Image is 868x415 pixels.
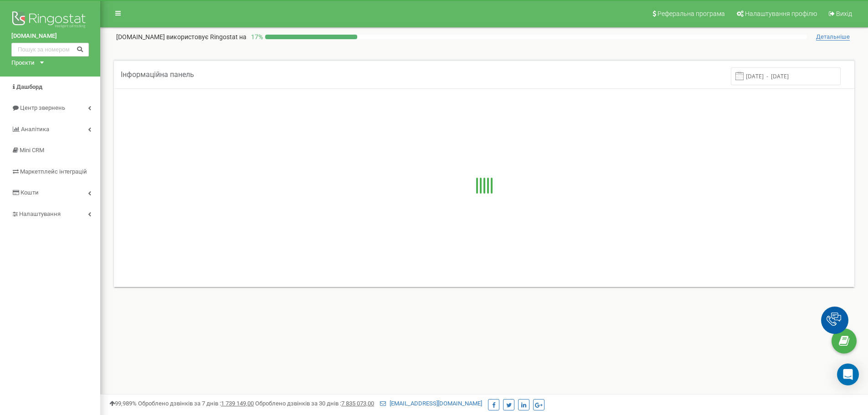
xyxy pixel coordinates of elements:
[11,9,89,32] img: Ringostat logo
[121,70,194,79] span: Інформаційна панель
[657,10,725,17] span: Реферальна програма
[20,104,65,111] span: Центр звернень
[816,33,850,41] span: Детальніше
[247,32,265,41] p: 17 %
[166,33,247,41] span: використовує Ringostat на
[21,126,49,133] span: Аналiтика
[16,83,42,90] span: Дашборд
[837,364,859,385] div: Open Intercom Messenger
[11,32,89,41] a: [DOMAIN_NAME]
[221,400,254,407] u: 1 739 149,00
[20,147,44,154] span: Mini CRM
[20,168,87,175] span: Маркетплейс інтеграцій
[11,59,35,67] div: Проєкти
[380,400,482,407] a: [EMAIL_ADDRESS][DOMAIN_NAME]
[836,10,852,17] span: Вихід
[109,400,137,407] span: 99,989%
[116,32,247,41] p: [DOMAIN_NAME]
[255,400,374,407] span: Оброблено дзвінків за 30 днів :
[19,210,61,217] span: Налаштування
[341,400,374,407] u: 7 835 073,00
[21,189,39,196] span: Кошти
[745,10,817,17] span: Налаштування профілю
[138,400,254,407] span: Оброблено дзвінків за 7 днів :
[11,43,89,56] input: Пошук за номером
